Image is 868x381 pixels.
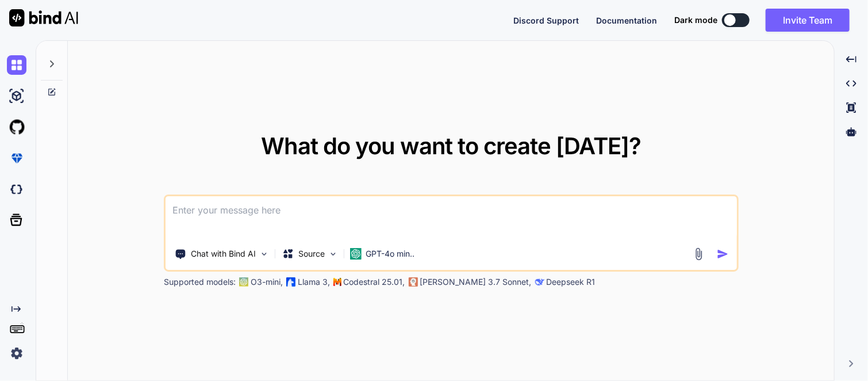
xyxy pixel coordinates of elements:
[366,248,415,260] p: GPT-4o min..
[7,55,26,75] img: chat
[7,117,26,137] img: githubLight
[344,276,405,288] p: Codestral 25.01,
[9,9,78,26] img: Bind AI
[298,276,330,288] p: Llama 3,
[535,277,544,287] img: claude
[333,278,341,286] img: Mistral-AI
[286,277,295,287] img: Llama2
[596,16,657,25] span: Documentation
[409,277,418,287] img: claude
[692,247,705,261] img: attachment
[766,9,850,32] button: Invite Team
[251,276,283,288] p: O3-mini,
[513,16,579,25] span: Discord Support
[239,277,248,287] img: GPT-4
[350,248,362,260] img: GPT-4o mini
[7,86,26,106] img: ai-studio
[7,344,26,363] img: settings
[420,276,532,288] p: [PERSON_NAME] 3.7 Sonnet,
[164,276,236,288] p: Supported models:
[328,249,338,259] img: Pick Models
[191,248,256,260] p: Chat with Bind AI
[547,276,596,288] p: Deepseek R1
[513,14,579,26] button: Discord Support
[7,148,26,168] img: premium
[717,248,729,260] img: icon
[674,14,717,26] span: Dark mode
[596,14,657,26] button: Documentation
[7,180,26,199] img: darkCloudIdeIcon
[261,132,641,160] span: What do you want to create [DATE]?
[298,248,325,260] p: Source
[259,249,269,259] img: Pick Tools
